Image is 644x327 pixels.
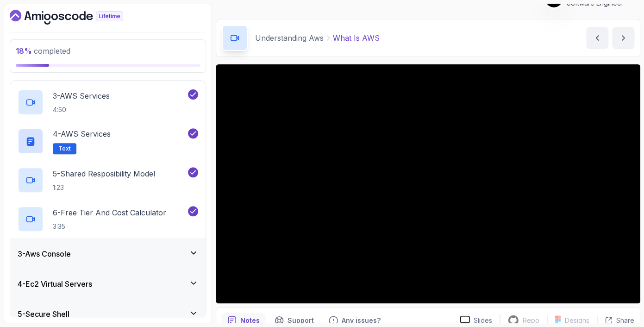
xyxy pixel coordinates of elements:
[16,46,70,56] span: completed
[53,183,155,192] p: 1:23
[597,316,634,325] button: Share
[10,269,206,299] button: 4-Ec2 Virtual Servers
[10,239,206,269] button: 3-Aws Console
[288,316,314,325] p: Support
[333,32,380,44] p: What Is AWS
[16,46,32,56] span: 18 %
[18,308,69,320] h3: 5 - Secure Shell
[53,222,166,231] p: 3:35
[53,207,166,218] p: 6 - Free Tier And Cost Calculator
[18,167,198,193] button: 5-Shared Resposibility Model1:23
[53,168,155,179] p: 5 - Shared Resposibility Model
[474,316,492,325] p: Slides
[240,316,260,325] p: Notes
[586,27,608,49] button: previous content
[612,27,634,49] button: next content
[18,206,198,232] button: 6-Free Tier And Cost Calculator3:35
[565,316,589,325] p: Designs
[18,89,198,115] button: 3-AWS Services4:50
[58,145,71,152] span: Text
[10,10,144,25] a: Dashboard
[53,90,110,101] p: 3 - AWS Services
[255,32,324,44] p: Understanding Aws
[616,316,634,325] p: Share
[18,248,71,259] h3: 3 - Aws Console
[53,105,110,114] p: 4:50
[53,128,111,139] p: 4 - AWS Services
[523,316,539,325] p: Repo
[18,128,198,154] button: 4-AWS ServicesText
[342,316,381,325] p: Any issues?
[216,64,640,303] iframe: 2 - What is AWS
[18,278,92,289] h3: 4 - Ec2 Virtual Servers
[452,315,500,325] a: Slides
